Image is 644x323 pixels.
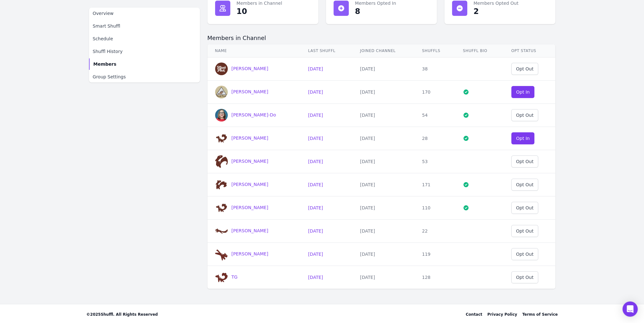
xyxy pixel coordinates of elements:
div: Open Intercom Messenger [622,301,638,317]
span: [PERSON_NAME] [232,89,268,94]
button: Opt Out [511,155,538,168]
img: Gina Modugno [215,201,228,214]
td: 170 [414,81,455,104]
button: Opt Out [511,63,538,75]
div: 2 [474,6,479,16]
img: Brandy Keel-Do [215,109,228,122]
td: [DATE] [352,196,414,220]
img: Arkadiusz Luba [215,86,228,98]
img: Damian Warshall [215,132,228,145]
th: Opt Status [504,44,555,57]
td: 28 [414,127,455,150]
button: Opt In [511,132,535,144]
div: Opt Out [516,274,533,280]
span: [PERSON_NAME] [232,205,268,210]
span: Overview [93,10,114,16]
td: 38 [414,57,455,81]
div: Opt Out [516,66,533,72]
button: Opt In [511,86,535,98]
th: Last Shuffl [300,44,352,57]
a: Eric Mesh[PERSON_NAME] [215,182,268,187]
span: [PERSON_NAME] [232,182,268,187]
div: Opt Out [516,112,533,118]
a: [DATE] [308,66,323,71]
button: Opt Out [511,248,538,260]
th: Joined Channel [352,44,414,57]
a: Arkadiusz Luba[PERSON_NAME] [215,89,268,94]
span: [PERSON_NAME] [232,66,268,71]
span: [PERSON_NAME] [232,228,268,233]
td: [DATE] [352,173,414,196]
div: Opt Out [516,251,533,257]
td: 128 [414,266,455,289]
span: Shuffl History [93,48,123,55]
span: [PERSON_NAME] [232,159,268,164]
a: Schedule [89,33,200,44]
div: 10 [237,6,247,16]
td: 119 [414,243,455,266]
a: [DATE] [308,228,323,234]
td: 22 [414,220,455,243]
a: [DATE] [308,205,323,210]
th: Name [207,44,301,57]
div: 8 [355,6,360,16]
a: Overview [89,8,200,19]
nav: Sidebar [89,8,200,82]
div: Opt In [516,89,530,95]
a: [DATE] [308,113,323,118]
a: [DATE] [308,275,323,280]
td: 110 [414,196,455,220]
img: Jerry Hinestroza [215,225,228,237]
a: TG TG [215,274,238,280]
span: TG [232,274,238,280]
a: [DATE] [308,182,323,187]
a: Members [89,58,200,70]
div: Opt In [516,135,530,142]
div: Contact [466,312,482,317]
button: Opt Out [511,109,538,121]
a: [DATE] [308,89,323,95]
a: Privacy Policy [487,312,517,317]
img: Eric Mesh [215,178,228,191]
h2: Members in Channel [207,34,555,42]
img: Alex Cahill [215,63,228,75]
a: Brandy Keel-Do[PERSON_NAME]-Do [215,112,276,117]
div: Opt Out [516,158,533,165]
td: 53 [414,150,455,173]
th: Shuffls [414,44,455,57]
img: TG [215,271,228,284]
button: Opt Out [511,179,538,191]
a: [DATE] [308,159,323,164]
button: Opt Out [511,202,538,214]
a: David Marin[PERSON_NAME] [215,159,268,164]
div: Opt Out [516,205,533,211]
button: Opt Out [511,225,538,237]
a: Michelle Glienke[PERSON_NAME] [215,251,268,256]
th: Shuffl Bio [455,44,504,57]
span: [PERSON_NAME] [232,135,268,141]
a: Gina Modugno[PERSON_NAME] [215,205,268,210]
span: Schedule [93,36,113,42]
td: 171 [414,173,455,196]
span: [PERSON_NAME]-Do [232,112,276,117]
div: Opt Out [516,181,533,188]
a: Terms of Service [522,312,558,317]
td: [DATE] [352,104,414,127]
img: David Marin [215,155,228,168]
a: [DATE] [308,252,323,257]
td: 54 [414,104,455,127]
a: Jerry Hinestroza[PERSON_NAME] [215,228,268,233]
span: © 2025 Shuffl. All Rights Reserved [86,312,158,317]
a: Group Settings [89,71,200,82]
a: Damian Warshall[PERSON_NAME] [215,135,268,141]
td: [DATE] [352,57,414,81]
a: [DATE] [308,136,323,141]
a: Smart Shuffl [89,20,200,32]
td: [DATE] [352,243,414,266]
td: [DATE] [352,220,414,243]
td: [DATE] [352,81,414,104]
img: Michelle Glienke [215,248,228,260]
span: Members [93,61,117,67]
button: Opt Out [511,271,538,283]
span: Group Settings [93,74,126,80]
